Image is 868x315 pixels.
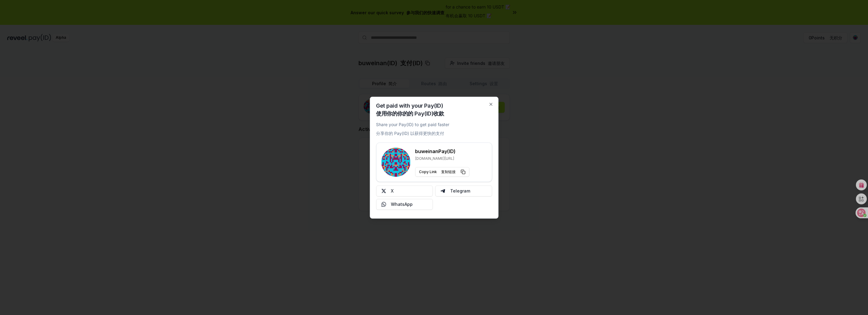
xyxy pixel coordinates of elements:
img: Whatsapp [381,202,386,207]
button: Telegram [435,186,492,196]
font: 分享你的 Pay(ID) 以获得更快的支付 [376,131,444,136]
img: X [381,189,386,193]
button: WhatsApp [376,199,433,210]
h3: buweinan Pay(ID) [415,148,469,155]
img: Telegram [441,189,445,193]
h2: Get paid with your Pay(ID) [376,103,444,119]
p: Share your Pay(ID) to get paid faster [376,121,449,139]
p: [DOMAIN_NAME][URL] [415,156,469,161]
button: X [376,186,433,196]
font: 复制链接 [441,169,456,174]
button: Copy Link 复制链接 [415,167,469,177]
font: 使用你的你的的 Pay(ID)收款 [376,110,444,117]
